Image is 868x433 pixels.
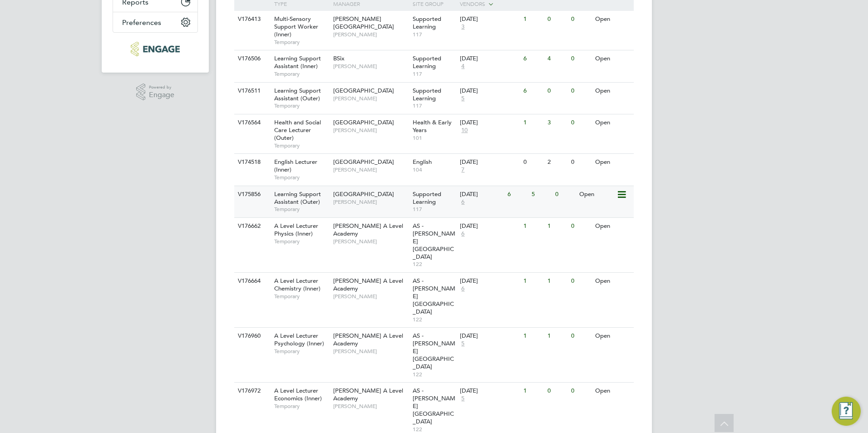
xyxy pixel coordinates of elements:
[460,198,466,206] span: 6
[274,293,329,300] span: Temporary
[545,50,569,67] div: 4
[545,83,569,99] div: 0
[569,218,592,235] div: 0
[274,70,329,78] span: Temporary
[545,11,569,28] div: 0
[521,218,545,235] div: 1
[413,158,432,166] span: English
[593,50,632,67] div: Open
[274,102,329,109] span: Temporary
[274,15,318,38] span: Multi-Sensory Support Worker (Inner)
[521,11,545,28] div: 1
[333,293,408,300] span: [PERSON_NAME]
[333,166,408,173] span: [PERSON_NAME]
[460,340,466,348] span: 5
[593,114,632,131] div: Open
[274,387,322,402] span: A Level Lecturer Economics (Inner)
[553,186,577,203] div: 0
[236,83,267,99] div: V176511
[413,371,456,378] span: 122
[521,154,545,171] div: 0
[413,54,441,70] span: Supported Learning
[460,87,519,95] div: [DATE]
[149,84,174,91] span: Powered by
[460,127,469,134] span: 10
[274,332,324,347] span: A Level Lecturer Psychology (Inner)
[593,154,632,171] div: Open
[413,332,455,370] span: AS - [PERSON_NAME][GEOGRAPHIC_DATA]
[236,11,267,28] div: V176413
[333,190,394,198] span: [GEOGRAPHIC_DATA]
[413,387,455,425] span: AS - [PERSON_NAME][GEOGRAPHIC_DATA]
[460,23,466,31] span: 3
[274,158,317,173] span: English Lecturer (Inner)
[274,87,321,102] span: Learning Support Assistant (Outer)
[274,118,321,142] span: Health and Social Care Lecturer (Outer)
[149,91,174,99] span: Engage
[333,403,408,410] span: [PERSON_NAME]
[569,114,592,131] div: 0
[460,119,519,127] div: [DATE]
[460,222,519,230] div: [DATE]
[569,154,592,171] div: 0
[136,84,175,101] a: Powered byEngage
[333,127,408,134] span: [PERSON_NAME]
[593,273,632,290] div: Open
[413,15,441,30] span: Supported Learning
[333,387,403,402] span: [PERSON_NAME] A Level Academy
[274,142,329,149] span: Temporary
[460,395,466,403] span: 5
[274,238,329,245] span: Temporary
[460,332,519,340] div: [DATE]
[569,328,592,344] div: 0
[593,218,632,235] div: Open
[413,261,456,268] span: 122
[274,348,329,355] span: Temporary
[333,348,408,355] span: [PERSON_NAME]
[545,328,569,344] div: 1
[236,186,267,203] div: V175856
[545,273,569,290] div: 1
[521,383,545,399] div: 1
[274,277,321,292] span: A Level Lecturer Chemistry (Inner)
[333,15,394,30] span: [PERSON_NAME][GEOGRAPHIC_DATA]
[413,102,456,109] span: 117
[577,186,616,203] div: Open
[569,11,592,28] div: 0
[274,39,329,46] span: Temporary
[569,273,592,290] div: 0
[593,83,632,99] div: Open
[236,328,267,344] div: V176960
[236,383,267,399] div: V176972
[569,383,592,399] div: 0
[236,50,267,67] div: V176506
[413,31,456,38] span: 117
[545,154,569,171] div: 2
[505,186,529,203] div: 6
[413,87,441,102] span: Supported Learning
[274,54,321,70] span: Learning Support Assistant (Inner)
[569,50,592,67] div: 0
[333,158,394,166] span: [GEOGRAPHIC_DATA]
[274,222,318,237] span: A Level Lecturer Physics (Inner)
[236,154,267,171] div: V174518
[460,63,466,70] span: 4
[545,218,569,235] div: 1
[274,403,329,410] span: Temporary
[274,174,329,181] span: Temporary
[545,383,569,399] div: 0
[460,166,466,174] span: 7
[333,118,394,126] span: [GEOGRAPHIC_DATA]
[333,332,403,347] span: [PERSON_NAME] A Level Academy
[333,238,408,245] span: [PERSON_NAME]
[593,328,632,344] div: Open
[521,83,545,99] div: 6
[274,190,321,206] span: Learning Support Assistant (Outer)
[274,206,329,213] span: Temporary
[236,114,267,131] div: V176564
[545,114,569,131] div: 3
[333,277,403,292] span: [PERSON_NAME] A Level Academy
[413,190,441,206] span: Supported Learning
[460,95,466,103] span: 5
[413,206,456,213] span: 117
